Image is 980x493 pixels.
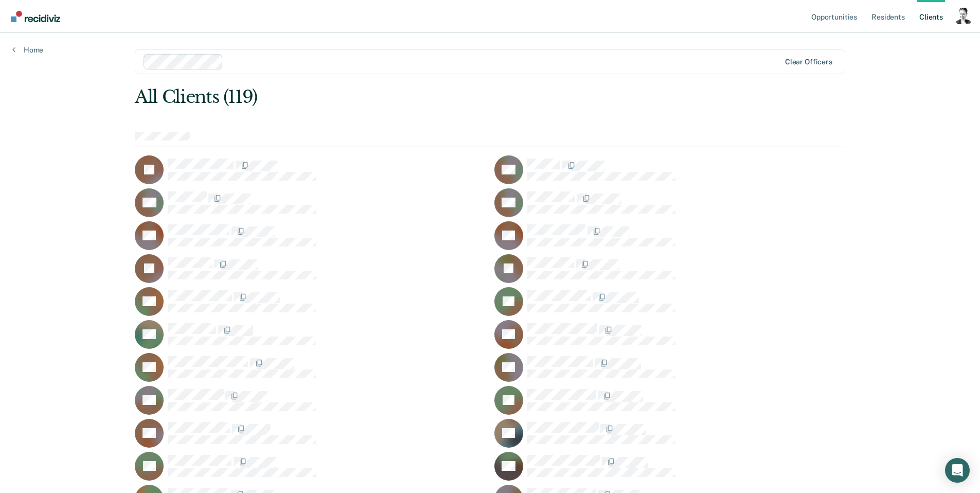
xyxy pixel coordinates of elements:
div: All Clients (119) [135,86,703,108]
img: Recidiviz [11,11,60,22]
button: Profile dropdown button [955,8,972,24]
a: Home [12,45,43,55]
div: Clear officers [785,58,832,66]
div: Open Intercom Messenger [945,458,970,483]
